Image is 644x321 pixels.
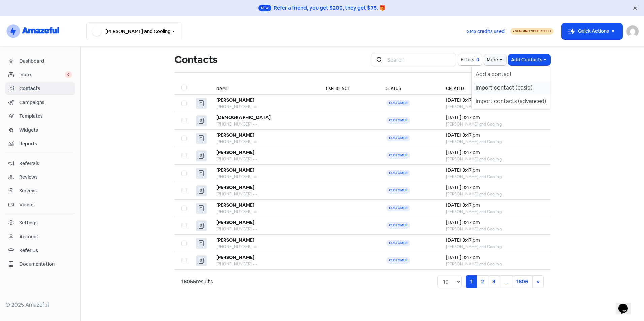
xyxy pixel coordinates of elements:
div: [DATE] 3:47 pm [446,114,544,121]
div: [PERSON_NAME] and Cooling [446,244,544,250]
button: Import contacts (advanced) [472,95,550,108]
span: Customer [386,117,410,124]
img: User [626,25,639,37]
a: Dashboard [5,55,75,67]
a: Referrals [5,157,75,170]
a: Campaigns [5,96,75,109]
a: ... [500,275,512,288]
div: [PHONE_NUMBER] <> [216,261,312,267]
b: [PERSON_NAME] [216,97,254,103]
span: Refer Us [19,247,72,254]
a: Contacts [5,82,75,95]
span: 0 [475,56,479,63]
div: results [181,278,213,286]
span: Videos [19,201,72,208]
button: Import contact (basic) [472,81,550,95]
b: [PERSON_NAME] [216,132,254,138]
b: [PERSON_NAME] [216,237,254,243]
div: [PERSON_NAME] and Cooling [446,209,544,215]
span: New [258,5,271,11]
span: Customer [386,240,410,246]
a: Widgets [5,124,75,136]
th: Status [380,81,439,95]
div: [DATE] 3:47 pm [446,97,544,104]
button: Filters0 [458,54,482,65]
button: Quick Actions [562,23,622,39]
span: » [537,278,539,285]
span: Customer [386,187,410,194]
span: Widgets [19,127,72,134]
div: © 2025 Amazeful [5,301,75,309]
div: [PERSON_NAME] and Cooling [446,139,544,145]
a: Surveys [5,185,75,197]
a: SMS credits used [461,27,510,34]
div: [PHONE_NUMBER] <> [216,244,312,250]
strong: 18055 [181,278,196,285]
span: Templates [19,113,72,120]
h1: Contacts [174,49,217,70]
div: Settings [19,219,38,226]
span: Filters [461,56,474,63]
span: Customer [386,257,410,264]
div: [DATE] 3:47 pm [446,219,544,226]
a: 1 [466,275,477,288]
div: [PHONE_NUMBER] <> [216,156,312,162]
a: Templates [5,110,75,122]
iframe: chat widget [616,294,637,314]
div: [PHONE_NUMBER] <> [216,174,312,180]
div: [PERSON_NAME] and Cooling [446,156,544,162]
b: [PERSON_NAME] [216,202,254,208]
b: [DEMOGRAPHIC_DATA] [216,114,271,120]
div: Refer a friend, you get $200, they get $75. 🎁 [273,4,386,12]
span: Contacts [19,85,72,92]
span: 0 [65,71,72,78]
div: [PERSON_NAME] and Cooling [446,191,544,197]
div: [PHONE_NUMBER] <> [216,191,312,197]
a: 1806 [512,275,533,288]
span: Customer [386,100,410,106]
a: Reports [5,138,75,150]
a: Refer Us [5,244,75,257]
span: Customer [386,152,410,159]
span: Reviews [19,174,72,181]
div: [PERSON_NAME] and Cooling [446,174,544,180]
button: Add a contact [472,68,550,81]
th: Name [210,81,319,95]
a: Account [5,230,75,243]
button: Add Contacts [508,54,550,65]
a: Inbox 0 [5,69,75,81]
a: Reviews [5,171,75,183]
div: [DATE] 3:47 pm [446,132,544,139]
div: [DATE] 3:47 pm [446,184,544,191]
a: Settings [5,217,75,229]
span: Surveys [19,187,72,194]
div: [DATE] 3:47 pm [446,202,544,209]
b: [PERSON_NAME] [216,149,254,155]
div: [PHONE_NUMBER] <> [216,209,312,215]
span: Reports [19,140,72,147]
span: Documentation [19,261,72,268]
span: Customer [386,170,410,176]
span: Inbox [19,71,65,78]
div: [DATE] 3:47 pm [446,149,544,156]
div: [PHONE_NUMBER] <> [216,139,312,145]
a: Videos [5,199,75,211]
th: Experience [319,81,380,95]
a: 3 [488,275,500,288]
button: [PERSON_NAME] and Cooling [86,22,182,40]
span: SMS credits used [467,28,505,35]
b: [PERSON_NAME] [216,184,254,190]
th: Created [439,81,550,95]
span: Dashboard [19,58,72,65]
div: Account [19,233,38,240]
div: [PHONE_NUMBER] <> [216,121,312,127]
div: [PERSON_NAME] and Cooling [446,121,544,127]
b: [PERSON_NAME] [216,219,254,225]
a: 2 [477,275,488,288]
span: Customer [386,205,410,211]
a: Sending Scheduled [510,27,554,35]
div: [PERSON_NAME] and Cooling [446,104,544,110]
b: [PERSON_NAME] [216,254,254,260]
b: [PERSON_NAME] [216,167,254,173]
span: Customer [386,222,410,229]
